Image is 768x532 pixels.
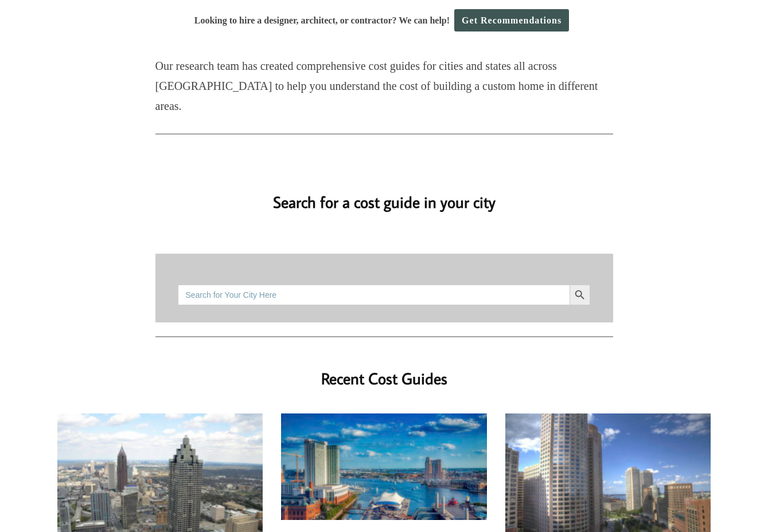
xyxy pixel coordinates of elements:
input: Search for Your City Here [178,285,569,305]
h2: Search for a cost guide in your city [57,174,711,214]
h2: Recent Cost Guides [155,351,613,391]
a: Get Recommendations [454,9,569,31]
svg: Search [574,289,586,301]
p: Our research team has created comprehensive cost guides for cities and states all across [GEOGRAP... [155,56,613,116]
